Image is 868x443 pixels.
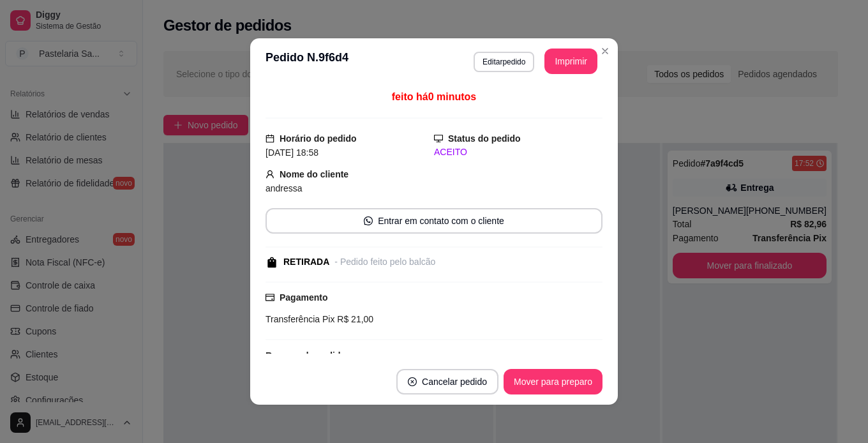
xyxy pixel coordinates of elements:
span: R$ 21,00 [334,314,373,324]
strong: Pagamento [280,292,327,303]
button: Mover para preparo [504,369,602,394]
div: RETIRADA [283,255,329,269]
span: feito há 0 minutos [392,91,476,102]
strong: Horário do pedido [280,133,357,144]
span: [DATE] 18:58 [266,147,318,158]
button: Editarpedido [474,52,534,72]
strong: Resumo do pedido [266,350,346,361]
button: Close [595,41,615,61]
span: user [266,170,274,179]
span: andressa [266,183,303,193]
button: Imprimir [544,49,597,74]
span: close-circle [408,377,417,386]
span: calendar [266,134,274,143]
h3: Pedido N. 9f6d4 [266,49,348,74]
button: close-circleCancelar pedido [396,369,498,394]
span: credit-card [266,293,274,302]
strong: Status do pedido [448,133,521,144]
strong: Nome do cliente [280,169,348,179]
div: ACEITO [434,146,602,159]
span: Transferência Pix [266,314,334,324]
button: whats-appEntrar em contato com o cliente [266,208,602,234]
span: desktop [434,134,443,143]
span: whats-app [364,216,373,225]
div: - Pedido feito pelo balcão [334,255,435,269]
